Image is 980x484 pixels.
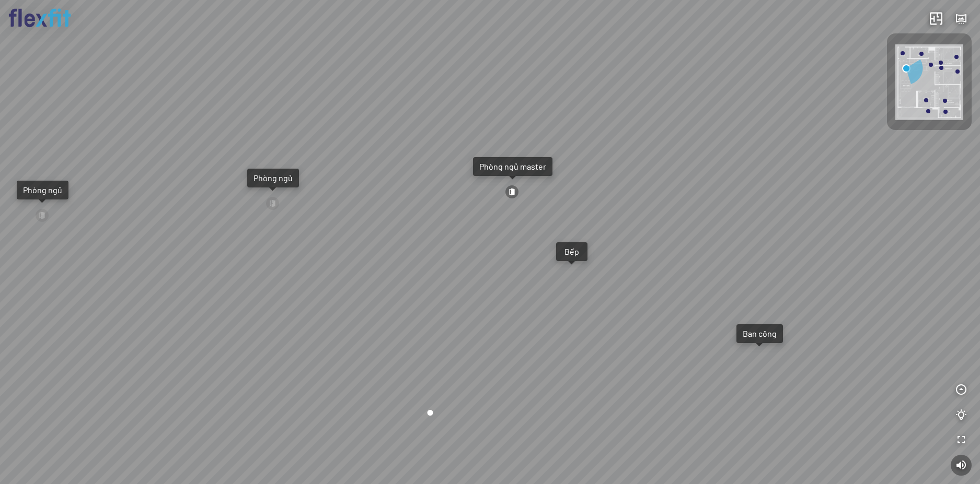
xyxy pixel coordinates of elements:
[562,246,581,257] div: Bếp
[23,185,62,195] div: Phòng ngủ
[895,44,963,120] img: Flexfit_Apt1_M__JKL4XAWR2ATG.png
[253,173,293,183] div: Phòng ngủ
[743,328,777,339] div: Ban công
[479,161,546,172] div: Phòng ngủ master
[8,8,71,28] img: logo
